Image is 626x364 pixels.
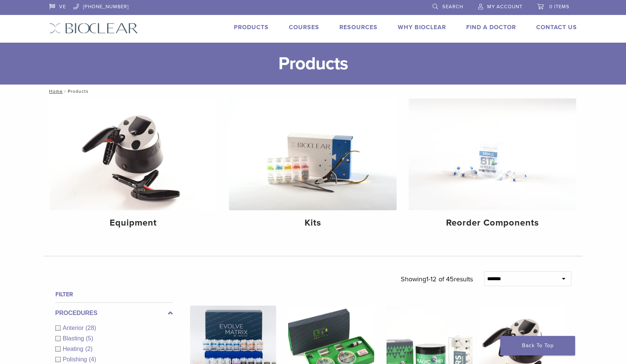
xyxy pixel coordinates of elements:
span: Search [442,4,463,10]
img: Kits [229,98,397,210]
span: (2) [85,346,93,352]
span: (5) [86,335,93,342]
span: Blasting [63,335,86,342]
span: 0 items [549,4,569,10]
label: Procedures [55,309,173,318]
h4: Reorder Components [415,216,570,230]
img: Reorder Components [409,98,576,210]
h4: Kits [235,216,391,230]
span: Heating [63,346,85,352]
span: My Account [487,4,522,10]
img: Equipment [50,98,217,210]
span: Polishing [63,356,89,363]
a: Courses [289,24,319,31]
a: Back To Top [500,336,575,355]
span: Anterior [63,325,86,331]
a: Why Bioclear [398,24,446,31]
span: (4) [89,356,96,363]
img: Bioclear [49,23,138,34]
a: Resources [339,24,378,31]
a: Home [47,89,63,94]
a: Find A Doctor [466,24,516,31]
p: Showing results [401,271,473,287]
h4: Equipment [56,216,211,230]
a: Kits [229,98,397,235]
a: Products [234,24,269,31]
span: / [63,89,68,93]
h4: Filter [55,290,173,299]
span: (28) [86,325,96,331]
nav: Products [44,85,583,98]
a: Equipment [50,98,217,235]
span: 1-12 of 45 [426,275,454,283]
a: Reorder Components [409,98,576,235]
a: Contact Us [536,24,577,31]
